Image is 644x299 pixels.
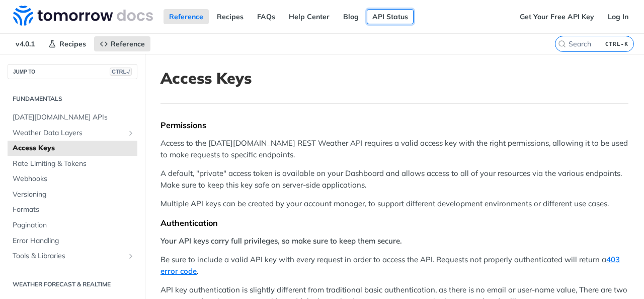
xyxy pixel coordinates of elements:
span: Reference [111,39,145,48]
a: Formats [8,202,137,217]
p: Be sure to include a valid API key with every request in order to access the API. Requests not pr... [160,254,628,277]
p: Multiple API keys can be created by your account manager, to support different development enviro... [160,198,628,210]
kbd: CTRL-K [603,39,631,49]
img: Tomorrow.io Weather API Docs [13,6,153,26]
p: Access to the [DATE][DOMAIN_NAME] REST Weather API requires a valid access key with the right per... [160,138,628,160]
a: Recipes [211,9,249,24]
a: Pagination [8,218,137,233]
a: Get Your Free API Key [514,9,600,24]
span: Pagination [13,220,135,230]
strong: Your API keys carry full privileges, so make sure to keep them secure. [160,236,402,246]
a: Weather Data LayersShow subpages for Weather Data Layers [8,126,137,141]
a: Tools & LibrariesShow subpages for Tools & Libraries [8,249,137,264]
a: Rate Limiting & Tokens [8,156,137,171]
a: Error Handling [8,233,137,249]
span: v4.0.1 [10,36,40,51]
span: Access Keys [13,143,135,153]
a: Versioning [8,187,137,202]
div: Permissions [160,120,628,130]
h2: Fundamentals [8,94,137,103]
span: CTRL-/ [110,68,132,76]
span: Rate Limiting & Tokens [13,159,135,169]
a: Help Center [283,9,335,24]
span: Weather Data Layers [13,128,124,138]
span: Webhooks [13,174,135,184]
p: A default, "private" access token is available on your Dashboard and allows access to all of your... [160,168,628,191]
span: Formats [13,205,135,215]
a: Reference [94,36,150,51]
svg: Search [558,40,566,48]
a: Log In [602,9,634,24]
button: JUMP TOCTRL-/ [8,64,137,79]
h1: Access Keys [160,69,628,87]
a: Recipes [43,36,92,51]
span: Tools & Libraries [13,251,124,261]
div: Authentication [160,218,628,228]
a: 403 error code [160,255,620,276]
a: FAQs [252,9,281,24]
h2: Weather Forecast & realtime [8,280,137,289]
span: Versioning [13,190,135,200]
button: Show subpages for Weather Data Layers [127,129,135,137]
a: Reference [164,9,209,24]
a: API Status [367,9,414,24]
button: Show subpages for Tools & Libraries [127,252,135,260]
span: Error Handling [13,236,135,246]
a: Access Keys [8,141,137,156]
a: [DATE][DOMAIN_NAME] APIs [8,110,137,125]
a: Webhooks [8,171,137,187]
span: Recipes [59,39,86,48]
span: [DATE][DOMAIN_NAME] APIs [13,112,135,123]
a: Blog [338,9,364,24]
